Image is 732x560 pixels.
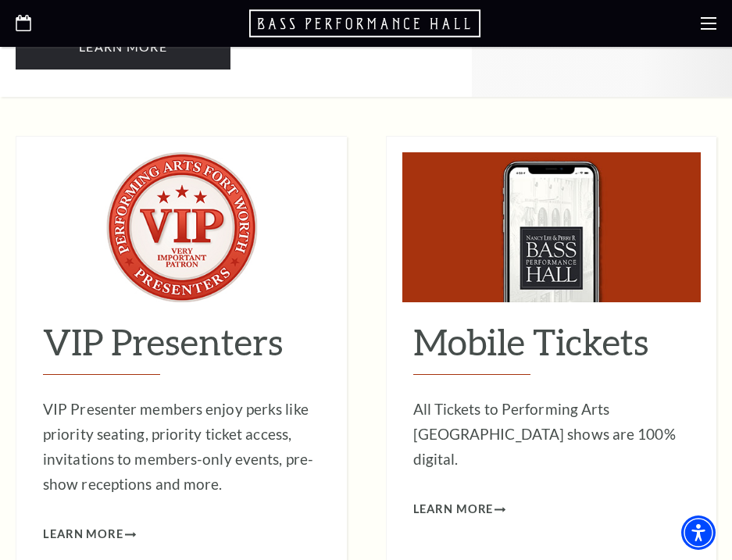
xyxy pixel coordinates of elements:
span: Learn More [413,500,494,519]
a: Learn More Mobile Tickets [413,500,506,519]
img: VIP Presenters [32,152,331,302]
img: Mobile Tickets [402,152,702,302]
div: Accessibility Menu [681,515,716,550]
span: Learn More [43,525,123,544]
h2: Mobile Tickets [413,322,691,375]
a: Open this option [249,8,484,39]
p: All Tickets to Performing Arts [GEOGRAPHIC_DATA] shows are 100% digital. [413,397,691,472]
a: Learn More Suffs [16,25,230,69]
h2: VIP Presenters [43,322,320,375]
a: Open this option [16,15,31,33]
p: VIP Presenter members enjoy perks like priority seating, priority ticket access, invitations to m... [43,397,320,497]
a: Learn More VIP Presenters [43,525,136,544]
